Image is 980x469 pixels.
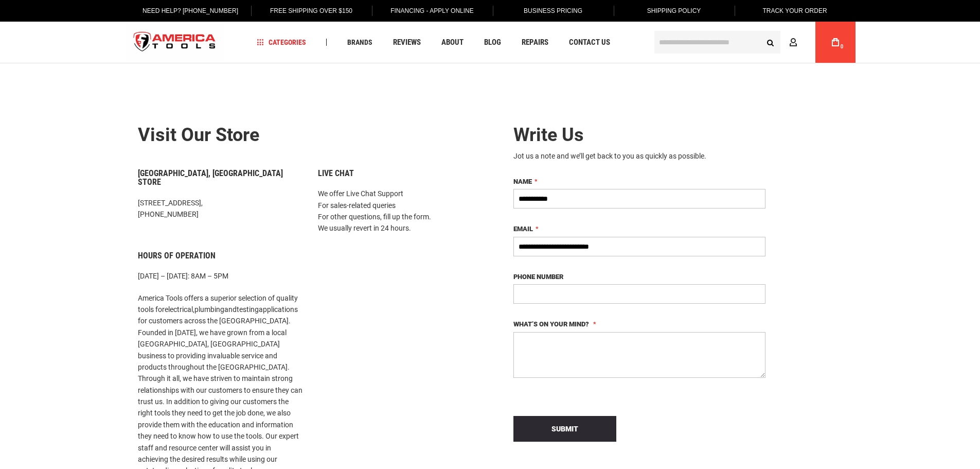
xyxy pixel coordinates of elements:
p: [STREET_ADDRESS], [PHONE_NUMBER] [138,197,302,220]
span: Categories [257,39,306,46]
a: Contact Us [564,36,615,49]
button: Search [761,32,780,52]
span: Reviews [393,39,421,46]
span: Blog [484,39,501,46]
span: Shipping Policy [647,7,701,14]
a: testing [237,305,259,314]
span: What’s on your mind? [513,320,589,328]
a: Blog [479,36,506,49]
span: Brands [347,39,372,46]
p: [DATE] – [DATE]: 8AM – 5PM [138,270,302,282]
span: Phone Number [513,273,563,281]
a: Brands [343,36,377,49]
span: Repairs [522,39,548,46]
a: Reviews [388,36,425,49]
h6: [GEOGRAPHIC_DATA], [GEOGRAPHIC_DATA] Store [138,169,302,187]
a: store logo [125,23,225,62]
span: Name [513,178,532,185]
a: Categories [252,36,311,49]
img: America Tools [125,23,225,62]
a: Repairs [517,36,553,49]
div: Jot us a note and we’ll get back to you as quickly as possible. [513,151,765,161]
span: Contact Us [569,39,610,46]
a: electrical [165,305,193,314]
span: 0 [841,44,844,49]
span: Write Us [513,124,584,146]
button: Submit [513,416,616,442]
p: We offer Live Chat Support For sales-related queries For other questions, fill up the form. We us... [318,188,483,234]
a: About [437,36,468,49]
h6: Live Chat [318,169,483,178]
h6: Hours of Operation [138,251,302,260]
a: plumbing [194,305,224,314]
span: About [441,39,464,46]
a: 0 [826,22,845,63]
span: Email [513,225,533,233]
h2: Visit our store [138,125,483,146]
span: Submit [551,425,578,433]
